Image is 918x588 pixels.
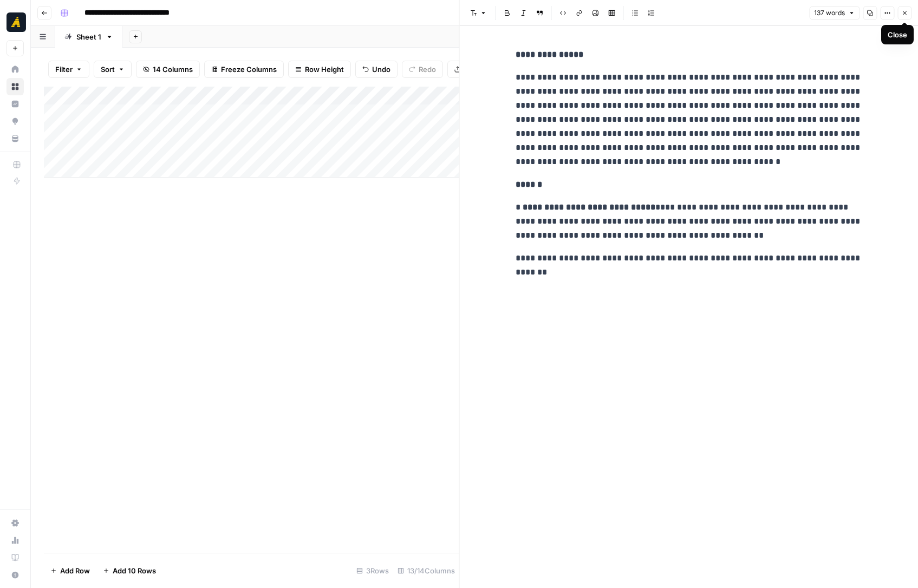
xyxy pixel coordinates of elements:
[6,9,24,36] button: Workspace: Marketers in Demand
[372,64,390,75] span: Undo
[814,8,845,18] span: 137 words
[6,532,24,549] a: Usage
[355,61,398,78] button: Undo
[419,64,436,75] span: Redo
[6,12,26,32] img: Marketers in Demand Logo
[6,566,24,584] button: Help + Support
[288,61,351,78] button: Row Height
[55,64,73,75] span: Filter
[76,31,101,42] div: Sheet 1
[153,64,193,75] span: 14 Columns
[96,562,162,579] button: Add 10 Rows
[6,95,24,113] a: Insights
[6,113,24,130] a: Opportunities
[888,29,907,40] div: Close
[352,562,393,579] div: 3 Rows
[6,549,24,566] a: Learning Hub
[136,61,200,78] button: 14 Columns
[402,61,443,78] button: Redo
[809,6,860,20] button: 137 words
[60,565,90,576] span: Add Row
[55,26,122,48] a: Sheet 1
[221,64,277,75] span: Freeze Columns
[101,64,115,75] span: Sort
[393,562,459,579] div: 13/14 Columns
[305,64,344,75] span: Row Height
[44,562,96,579] button: Add Row
[48,61,89,78] button: Filter
[6,61,24,78] a: Home
[204,61,284,78] button: Freeze Columns
[113,565,156,576] span: Add 10 Rows
[6,78,24,95] a: Browse
[6,130,24,147] a: Your Data
[94,61,132,78] button: Sort
[6,514,24,532] a: Settings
